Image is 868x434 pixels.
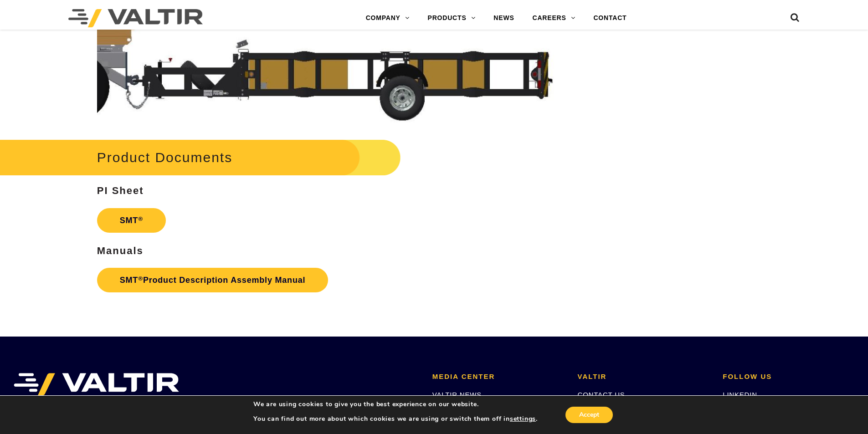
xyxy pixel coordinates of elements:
[578,391,625,398] a: CONTACT US
[510,415,536,423] button: settings
[253,415,538,423] p: You can find out more about which cookies we are using or switch them off in .
[432,373,564,381] h2: MEDIA CENTER
[97,245,144,256] strong: Manuals
[723,391,757,398] a: LINKEDIN
[68,9,203,27] img: Valtir
[484,9,523,27] a: NEWS
[584,9,636,27] a: CONTACT
[97,268,329,292] a: SMT®Product Description Assembly Manual
[138,275,143,282] sup: ®
[97,185,144,196] strong: PI Sheet
[97,208,166,233] a: SMT®
[138,215,143,222] sup: ®
[419,9,485,27] a: PRODUCTS
[524,9,585,27] a: CAREERS
[432,391,482,398] a: VALTIR NEWS
[578,373,709,381] h2: VALTIR
[14,373,179,396] img: VALTIR
[723,373,854,381] h2: FOLLOW US
[565,407,613,423] button: Accept
[253,400,538,408] p: We are using cookies to give you the best experience on our website.
[357,9,419,27] a: COMPANY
